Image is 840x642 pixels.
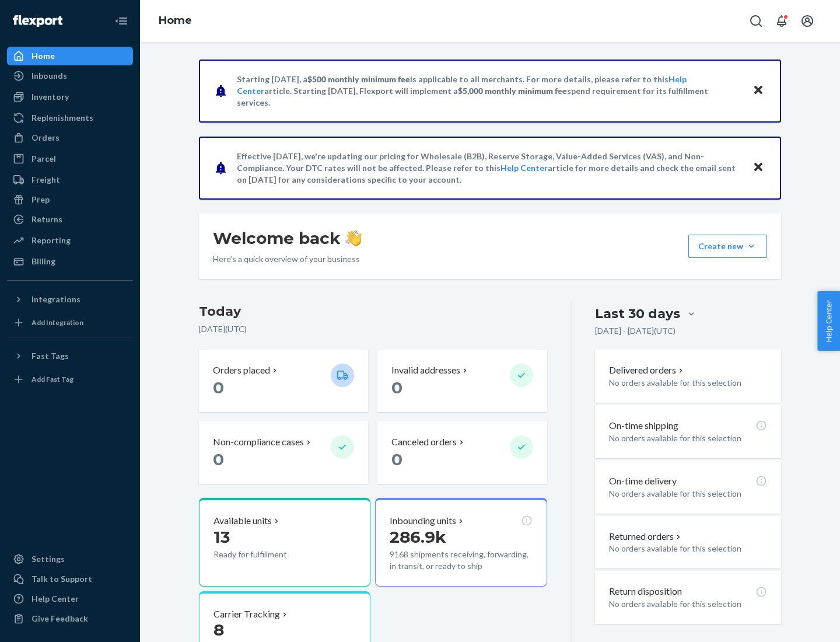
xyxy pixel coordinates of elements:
[609,598,767,610] p: No orders available for this selection
[32,174,60,186] div: Freight
[32,91,69,103] div: Inventory
[609,364,685,377] button: Delivered orders
[32,214,62,225] div: Returns
[7,149,133,168] a: Parcel
[32,350,69,362] div: Fast Tags
[7,313,133,332] a: Add Integration
[7,170,133,189] a: Freight
[199,302,547,321] h3: Today
[688,235,767,258] button: Create new
[7,370,133,389] a: Add Fast Tag
[213,549,321,560] p: Ready for fulfillment
[199,323,547,335] p: [DATE] ( UTC )
[237,74,741,109] p: Starting [DATE], a is applicable to all merchants. For more details, please refer to this article...
[751,82,766,99] button: Close
[391,378,402,397] span: 0
[213,378,224,397] span: 0
[213,620,224,640] span: 8
[32,194,50,205] div: Prep
[609,488,767,500] p: No orders available for this selection
[458,86,567,96] span: $5,000 monthly minimum fee
[377,350,547,412] button: Invalid addresses 0
[609,530,683,543] button: Returned orders
[390,514,456,528] p: Inbounding units
[199,421,368,484] button: Non-compliance cases 0
[609,543,767,554] p: No orders available for this selection
[307,74,410,84] span: $500 monthly minimum fee
[609,585,682,598] p: Return disposition
[391,449,402,469] span: 0
[7,290,133,309] button: Integrations
[213,514,272,528] p: Available units
[213,228,362,249] h1: Welcome back
[213,253,362,265] p: Here’s a quick overview of your business
[32,132,60,144] div: Orders
[7,210,133,229] a: Returns
[7,231,133,250] a: Reporting
[391,364,460,377] p: Invalid addresses
[32,374,73,384] div: Add Fast Tag
[391,435,457,449] p: Canceled orders
[501,163,548,173] a: Help Center
[817,291,840,351] button: Help Center
[7,128,133,147] a: Orders
[7,252,133,271] a: Billing
[7,609,133,628] button: Give Feedback
[595,305,680,323] div: Last 30 days
[237,151,741,186] p: Effective [DATE], we're updating our pricing for Wholesale (B2B), Reserve Storage, Value-Added Se...
[609,474,677,488] p: On-time delivery
[213,449,224,469] span: 0
[770,9,793,33] button: Open notifications
[751,159,766,176] button: Close
[375,498,547,587] button: Inbounding units286.9k9168 shipments receiving, forwarding, in transit, or ready to ship
[213,364,270,377] p: Orders placed
[32,235,71,246] div: Reporting
[595,325,675,337] p: [DATE] - [DATE] ( UTC )
[345,230,362,246] img: hand-wave emoji
[32,553,65,565] div: Settings
[377,421,547,484] button: Canceled orders 0
[32,256,55,267] div: Billing
[32,573,92,585] div: Talk to Support
[32,613,88,624] div: Give Feedback
[213,527,230,547] span: 13
[32,317,83,327] div: Add Integration
[32,70,67,82] div: Inbounds
[213,608,280,621] p: Carrier Tracking
[609,377,767,389] p: No orders available for this selection
[213,435,304,449] p: Non-compliance cases
[199,350,368,412] button: Orders placed 0
[390,549,532,572] p: 9168 shipments receiving, forwarding, in transit, or ready to ship
[149,4,201,38] ol: breadcrumbs
[32,50,55,62] div: Home
[609,432,767,444] p: No orders available for this selection
[13,15,62,27] img: Flexport logo
[7,109,133,127] a: Replenishments
[7,589,133,608] a: Help Center
[7,88,133,106] a: Inventory
[7,190,133,209] a: Prep
[796,9,819,33] button: Open account menu
[7,47,133,65] a: Home
[159,14,192,27] a: Home
[32,294,80,305] div: Integrations
[7,347,133,365] button: Fast Tags
[32,153,56,165] div: Parcel
[609,419,678,432] p: On-time shipping
[7,67,133,85] a: Inbounds
[7,550,133,568] a: Settings
[390,527,446,547] span: 286.9k
[7,570,133,588] a: Talk to Support
[110,9,133,33] button: Close Navigation
[32,593,79,605] div: Help Center
[199,498,370,587] button: Available units13Ready for fulfillment
[32,112,93,124] div: Replenishments
[744,9,768,33] button: Open Search Box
